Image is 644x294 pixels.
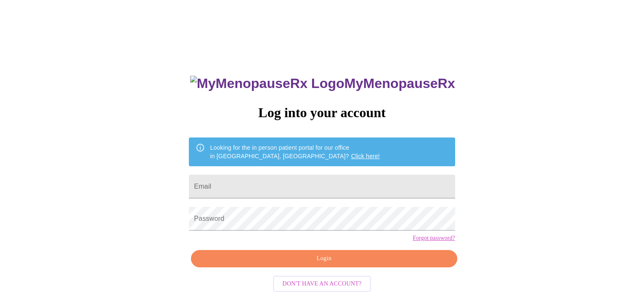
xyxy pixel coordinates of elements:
span: Login [201,253,447,264]
button: Don't have an account? [273,276,371,292]
h3: Log into your account [189,105,455,121]
a: Click here! [351,153,380,159]
img: MyMenopauseRx Logo [190,76,344,91]
a: Forgot password? [413,235,455,242]
span: Don't have an account? [282,279,362,289]
div: Looking for the in person patient portal for our office in [GEOGRAPHIC_DATA], [GEOGRAPHIC_DATA]? [210,140,380,164]
h3: MyMenopauseRx [190,76,455,91]
a: Don't have an account? [271,279,373,286]
button: Login [191,250,457,267]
